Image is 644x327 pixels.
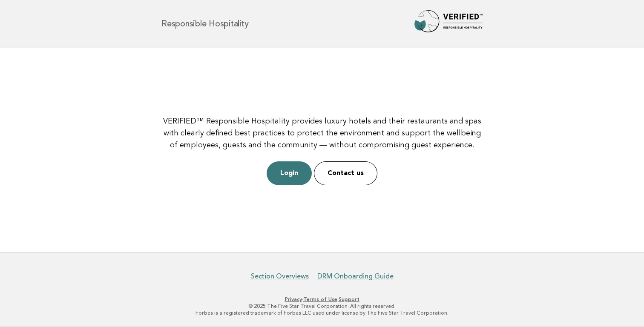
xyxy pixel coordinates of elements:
[160,115,484,151] p: VERIFIED™ Responsible Hospitality provides luxury hotels and their restaurants and spas with clea...
[161,20,248,28] h1: Responsible Hospitality
[339,296,359,302] a: Support
[61,296,583,303] p: · ·
[251,272,309,281] a: Section Overviews
[61,310,583,316] p: Forbes is a registered trademark of Forbes LLC used under license by The Five Star Travel Corpora...
[317,272,394,281] a: DRM Onboarding Guide
[314,161,377,185] a: Contact us
[267,161,312,185] a: Login
[303,296,337,302] a: Terms of Use
[285,296,302,302] a: Privacy
[61,303,583,310] p: © 2025 The Five Star Travel Corporation. All rights reserved.
[414,10,483,37] img: Forbes Travel Guide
